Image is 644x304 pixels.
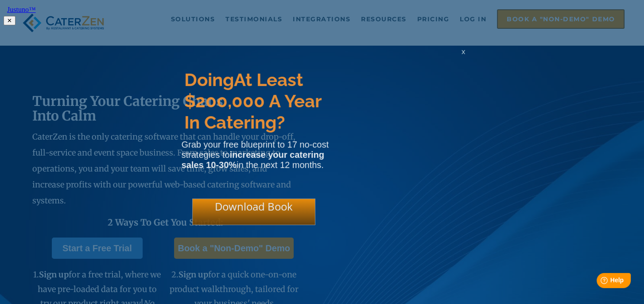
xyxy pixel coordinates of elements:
[182,150,324,170] strong: increase your catering sales 10-30%
[215,199,293,214] span: Download Book
[192,199,315,225] div: Download Book
[4,16,16,25] button: ✕
[456,47,470,65] div: x
[184,69,234,90] span: Doing
[565,269,634,294] iframe: Help widget launcher
[462,47,465,56] span: x
[182,140,329,170] span: Grab your free blueprint to 17 no-cost strategies to in the next 12 months.
[184,69,321,133] span: At Least $200,000 A Year In Catering?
